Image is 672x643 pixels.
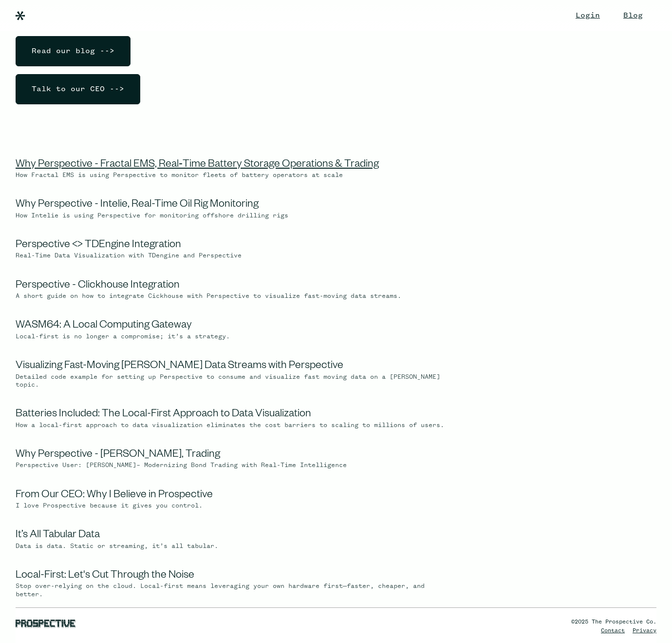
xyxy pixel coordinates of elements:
div: Data is data. Static or streaming, it’s all tabular. [16,543,452,550]
a: Batteries Included: The Local-First Approach to Data Visualization [16,409,311,421]
a: Talk to our CEO --> [16,74,140,104]
div: Perspective User: [PERSON_NAME]– Modernizing Bond Trading with Real-Time Intelligence [16,462,452,469]
div: Local-first is no longer a compromise; it’s a strategy. [16,333,452,341]
a: Perspective <> TDEngine Integration [16,240,181,252]
div: Detailed code example for setting up Perspective to consume and visualize fast moving data on a [... [16,373,452,390]
div: How a local-first approach to data visualization eliminates the cost barriers to scaling to milli... [16,422,452,429]
a: Contact [601,628,625,634]
a: Visualizing Fast-Moving [PERSON_NAME] Data Streams with Perspective [16,361,343,372]
a: It’s All Tabular Data [16,530,100,542]
div: How Intelie is using Perspective for monitoring offshore drilling rigs [16,212,452,220]
a: Why Perspective - Intelie, Real-Time Oil Rig Monitoring [16,199,259,211]
a: Why Perspective - [PERSON_NAME], Trading [16,449,220,461]
div: Read our blog --> [24,37,122,66]
a: Why Perspective - Fractal EMS, Real‑Time Battery Storage Operations & Trading [16,159,379,171]
div: I love Prospective because it gives you control. [16,502,452,510]
a: Local-First: Let's Cut Through the Noise [16,570,194,582]
a: From Our CEO: Why I Believe in Prospective [16,490,213,502]
div: ©2025 The Prospective Co. [571,618,656,626]
div: Talk to our CEO --> [24,75,132,104]
div: How Fractal EMS is using Perspective to monitor fleets of battery operators at scale [16,172,452,179]
a: Privacy [633,628,656,634]
a: WASM64: A Local Computing Gateway [16,320,192,332]
div: A short guide on how to integrate Cickhouse with Perspective to visualize fast-moving data streams. [16,292,452,300]
div: Real-Time Data Visualization with TDengine and Perspective [16,252,452,260]
a: Perspective - Clickhouse Integration [16,280,180,292]
a: Read our blog --> [16,36,131,66]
